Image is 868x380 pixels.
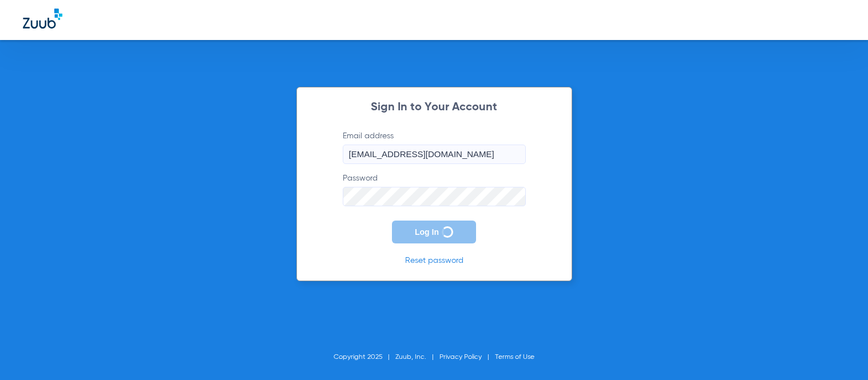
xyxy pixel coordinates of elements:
[395,351,439,363] li: Zuub, Inc.
[343,145,526,164] input: Email addressOpen Keeper Popup
[811,325,868,380] iframe: Chat Widget
[326,102,543,113] h2: Sign In to Your Account
[343,130,526,164] label: Email address
[439,354,482,361] a: Privacy Policy
[23,9,62,29] img: Zuub Logo
[495,354,534,361] a: Terms of Use
[343,187,526,206] input: PasswordOpen Keeper Popup
[392,221,476,243] button: Log In
[343,173,526,206] label: Password
[415,227,439,237] span: Log In
[334,351,395,363] li: Copyright 2025
[405,257,463,265] a: Reset password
